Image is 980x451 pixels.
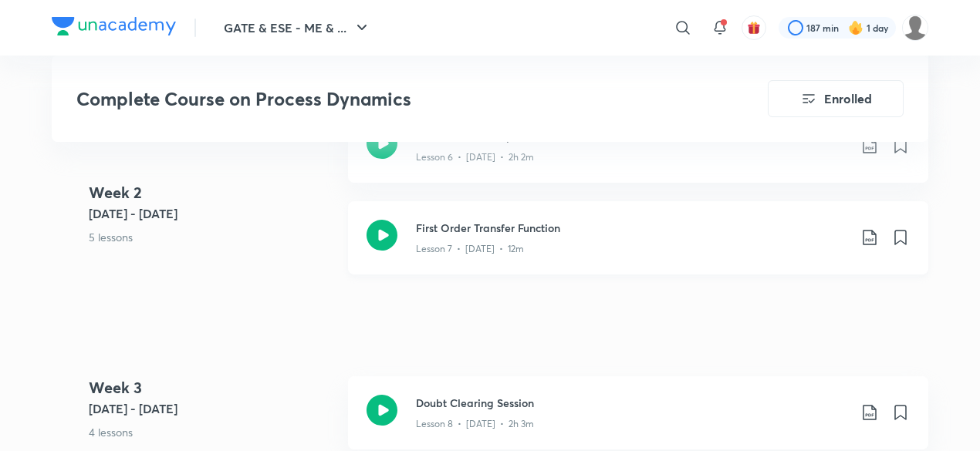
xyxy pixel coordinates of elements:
[416,150,534,164] p: Lesson 6 • [DATE] • 2h 2m
[742,15,766,40] button: avatar
[416,395,848,411] h3: Doubt Clearing Session
[416,242,524,256] p: Lesson 7 • [DATE] • 12m
[747,21,761,35] img: avatar
[89,229,336,245] p: 5 lessons
[416,417,534,431] p: Lesson 8 • [DATE] • 2h 3m
[89,376,336,399] h4: Week 3
[52,17,176,35] img: Company Logo
[902,15,928,41] img: Gungun
[848,20,863,35] img: streak
[89,399,336,418] h5: [DATE] - [DATE]
[76,88,681,110] h3: Complete Course on Process Dynamics
[348,109,928,201] a: Introduction to Laplace TransformLesson 6 • [DATE] • 2h 2m
[89,204,336,223] h5: [DATE] - [DATE]
[52,17,176,39] a: Company Logo
[215,12,380,43] button: GATE & ESE - ME & ...
[89,181,336,204] h4: Week 2
[89,424,336,440] p: 4 lessons
[768,80,904,117] button: Enrolled
[348,201,928,293] a: First Order Transfer FunctionLesson 7 • [DATE] • 12m
[416,220,848,236] h3: First Order Transfer Function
